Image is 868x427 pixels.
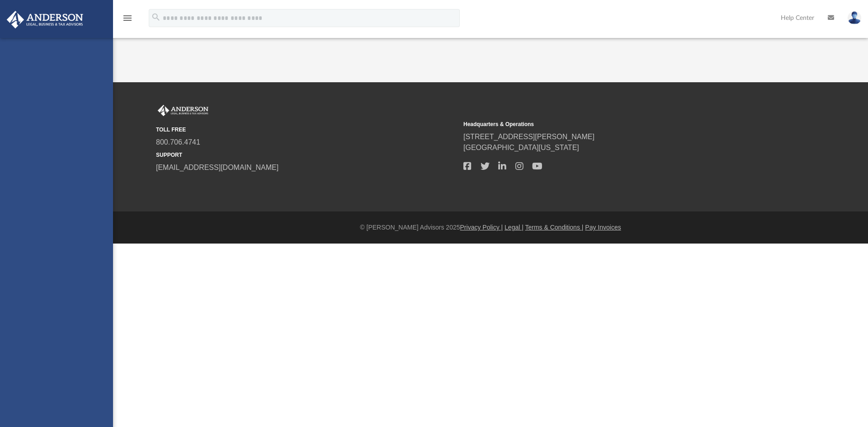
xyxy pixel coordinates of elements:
img: Anderson Advisors Platinum Portal [156,105,210,117]
small: Headquarters & Operations [463,120,764,128]
small: SUPPORT [156,151,457,159]
div: © [PERSON_NAME] Advisors 2025 [113,223,868,232]
a: menu [122,17,133,23]
img: User Pic [848,11,861,24]
a: 800.706.4741 [156,138,200,146]
a: [EMAIL_ADDRESS][DOMAIN_NAME] [156,164,278,171]
a: Privacy Policy | [460,224,503,231]
img: Anderson Advisors Platinum Portal [4,11,86,28]
a: [GEOGRAPHIC_DATA][US_STATE] [463,144,579,151]
a: Pay Invoices [585,224,621,231]
a: [STREET_ADDRESS][PERSON_NAME] [463,133,594,141]
i: menu [122,13,133,23]
i: search [151,12,161,22]
a: Legal | [505,224,524,231]
a: Terms & Conditions | [525,224,584,231]
small: TOLL FREE [156,126,457,134]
